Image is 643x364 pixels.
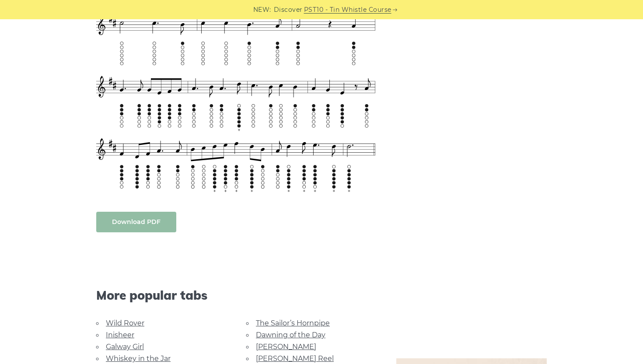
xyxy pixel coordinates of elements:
[106,331,134,339] a: Inisheer
[256,319,330,327] a: The Sailor’s Hornpipe
[256,343,316,351] a: [PERSON_NAME]
[274,5,303,15] span: Discover
[96,288,375,303] span: More popular tabs
[256,354,334,363] a: [PERSON_NAME] Reel
[253,5,271,15] span: NEW:
[304,5,391,15] a: PST10 - Tin Whistle Course
[256,331,325,339] a: Dawning of the Day
[106,354,171,363] a: Whiskey in the Jar
[106,343,144,351] a: Galway Girl
[106,319,144,327] a: Wild Rover
[96,212,176,232] a: Download PDF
